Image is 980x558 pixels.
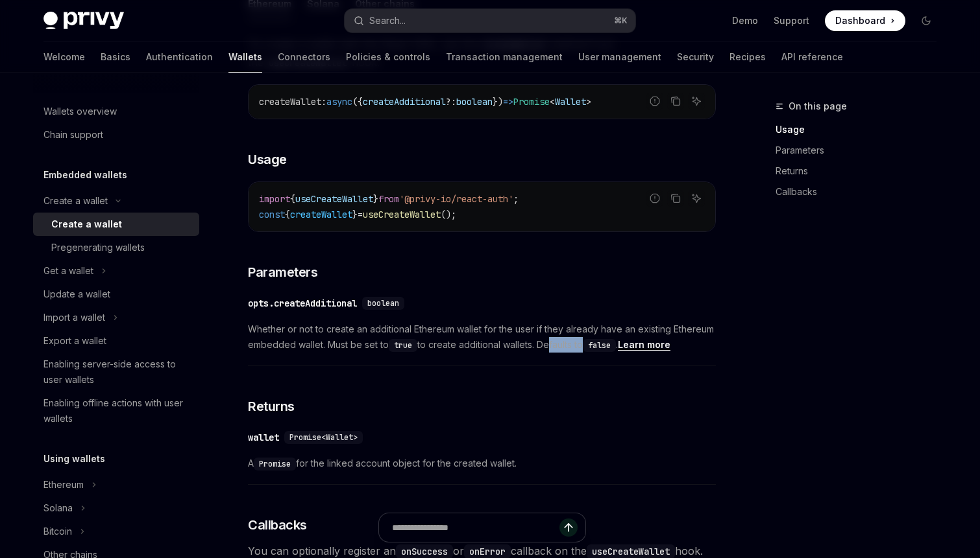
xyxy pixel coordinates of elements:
[789,99,847,114] span: On this page
[688,190,705,207] button: Ask AI
[259,96,321,108] span: createWallet
[389,339,417,352] code: true
[346,41,430,73] a: Policies & controls
[278,41,330,73] a: Connectors
[33,353,199,391] a: Enabling server-side access to user wallets
[43,477,84,493] div: Ethereum
[248,321,716,353] span: Whether or not to create an additional Ethereum wallet for the user if they already have an exist...
[578,41,661,73] a: User management
[555,96,586,108] span: Wallet
[373,193,378,205] span: }
[43,41,85,73] a: Welcome
[825,10,905,31] a: Dashboard
[446,41,563,73] a: Transaction management
[43,286,110,302] div: Update a wallet
[285,209,290,220] span: {
[43,395,191,426] div: Enabling offline actions with user wallets
[559,518,578,537] button: Send message
[43,356,191,388] div: Enabling server-side access to user wallets
[290,193,295,205] span: {
[248,263,317,281] span: Parameters
[513,96,550,108] span: Promise
[290,209,352,220] span: createWallet
[646,190,663,207] button: Report incorrect code
[781,41,843,73] a: API reference
[358,209,363,220] span: =
[33,329,199,353] a: Export a wallet
[43,12,124,30] img: dark logo
[776,161,947,181] a: Returns
[667,93,684,110] button: Copy the contents from the code block
[43,451,105,467] h5: Using wallets
[399,193,513,205] span: '@privy-io/react-auth'
[248,456,716,471] span: A for the linked account object for the created wallet.
[363,209,441,220] span: useCreateWallet
[33,100,199,123] a: Wallets overview
[33,391,199,430] a: Enabling offline actions with user wallets
[146,41,213,73] a: Authentication
[667,190,684,207] button: Copy the contents from the code block
[43,167,127,183] h5: Embedded wallets
[51,216,122,232] div: Create a wallet
[248,397,295,415] span: Returns
[33,496,199,520] button: Toggle Solana section
[33,306,199,329] button: Toggle Import a wallet section
[33,283,199,306] a: Update a wallet
[550,96,555,108] span: <
[51,240,145,255] div: Pregenerating wallets
[43,263,93,279] div: Get a wallet
[326,96,352,108] span: async
[259,193,290,205] span: import
[493,96,503,108] span: })
[614,16,628,26] span: ⌘ K
[248,431,279,444] div: wallet
[677,41,714,73] a: Security
[503,96,513,108] span: =>
[295,193,373,205] span: useCreateWallet
[392,513,559,542] input: Ask a question...
[33,213,199,236] a: Create a wallet
[363,96,446,108] span: createAdditional
[254,458,296,471] code: Promise
[43,524,72,539] div: Bitcoin
[33,123,199,146] a: Chain support
[33,259,199,283] button: Toggle Get a wallet section
[456,96,493,108] span: boolean
[248,150,287,169] span: Usage
[43,500,73,516] div: Solana
[43,193,108,209] div: Create a wallet
[776,140,947,161] a: Parameters
[43,333,106,349] div: Export a wallet
[729,41,766,73] a: Recipes
[228,41,262,73] a: Wallets
[835,14,885,27] span: Dashboard
[352,96,363,108] span: ({
[732,14,758,27] a: Demo
[583,339,616,352] code: false
[378,193,399,205] span: from
[43,127,103,143] div: Chain support
[688,93,705,110] button: Ask AI
[33,189,199,213] button: Toggle Create a wallet section
[33,520,199,543] button: Toggle Bitcoin section
[33,236,199,259] a: Pregenerating wallets
[369,13,406,29] div: Search...
[776,181,947,202] a: Callbacks
[367,298,399,308] span: boolean
[646,93,663,110] button: Report incorrect code
[441,209,456,220] span: ();
[33,473,199,496] button: Toggle Ethereum section
[446,96,456,108] span: ?:
[345,9,635,32] button: Open search
[289,432,358,443] span: Promise<Wallet>
[321,96,326,108] span: :
[774,14,809,27] a: Support
[43,310,105,325] div: Import a wallet
[259,209,285,220] span: const
[776,119,947,140] a: Usage
[43,104,117,119] div: Wallets overview
[352,209,358,220] span: }
[101,41,130,73] a: Basics
[916,10,937,31] button: Toggle dark mode
[618,339,670,351] a: Learn more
